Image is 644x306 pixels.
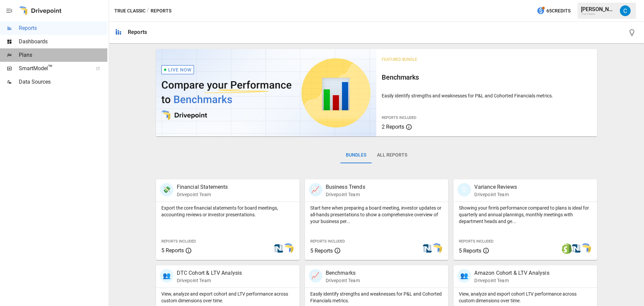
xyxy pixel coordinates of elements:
[156,49,377,136] img: video thumbnail
[177,269,242,277] p: DTC Cohort & LTV Analysis
[19,51,107,59] span: Plans
[160,269,173,282] div: 👥
[310,248,333,254] span: 5 Reports
[616,1,635,20] button: Carson Turner
[382,57,417,62] span: Featured Bundle
[382,92,592,99] p: Easily identify strengths and weaknesses for P&L and Cohorted Financials metrics.
[19,64,89,73] span: SmartModel
[160,183,173,196] div: 💸
[177,191,228,198] p: Drivepoint Team
[161,247,184,254] span: 5 Reports
[309,183,322,196] div: 📈
[474,183,517,191] p: Variance Reviews
[580,243,591,254] img: smart model
[326,191,365,198] p: Drivepoint Team
[48,63,53,72] span: ™
[474,277,549,284] p: Drivepoint Team
[459,239,493,244] span: Reports Included
[459,291,592,304] p: View, analyze and export cohort LTV performance across custom dimensions over time.
[310,239,345,244] span: Reports Included
[474,269,549,277] p: Amazon Cohort & LTV Analysis
[326,183,365,191] p: Business Trends
[458,269,471,282] div: 👥
[283,243,293,254] img: smart model
[546,7,571,15] span: 65 Credits
[382,116,416,120] span: Reports Included
[310,205,443,225] p: Start here when preparing a board meeting, investor updates or all-hands presentations to show a ...
[161,291,294,304] p: View, analyze and export cohort and LTV performance across custom dimensions over time.
[474,191,517,198] p: Drivepoint Team
[19,78,107,86] span: Data Sources
[326,277,360,284] p: Drivepoint Team
[458,183,471,196] div: 🗓
[459,248,481,254] span: 5 Reports
[19,24,107,32] span: Reports
[177,183,228,191] p: Financial Statements
[309,269,322,282] div: 📈
[147,7,149,15] div: /
[128,29,147,35] div: Reports
[581,6,616,12] div: [PERSON_NAME]
[273,243,284,254] img: netsuite
[581,12,616,15] div: True Classic
[422,243,433,254] img: netsuite
[161,205,294,218] p: Export the core financial statements for board meetings, accounting reviews or investor presentat...
[534,5,573,17] button: 65Credits
[326,269,360,277] p: Benchmarks
[571,243,582,254] img: netsuite
[372,147,413,163] button: All Reports
[382,124,404,130] span: 2 Reports
[620,5,631,16] img: Carson Turner
[161,239,196,244] span: Reports Included
[19,38,107,46] span: Dashboards
[177,277,242,284] p: Drivepoint Team
[340,147,372,163] button: Bundles
[114,7,146,15] button: True Classic
[431,243,442,254] img: smart model
[382,72,592,83] h6: Benchmarks
[310,291,443,304] p: Easily identify strengths and weaknesses for P&L and Cohorted Financials metrics.
[561,243,572,254] img: shopify
[459,205,592,225] p: Showing your firm's performance compared to plans is ideal for quarterly and annual plannings, mo...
